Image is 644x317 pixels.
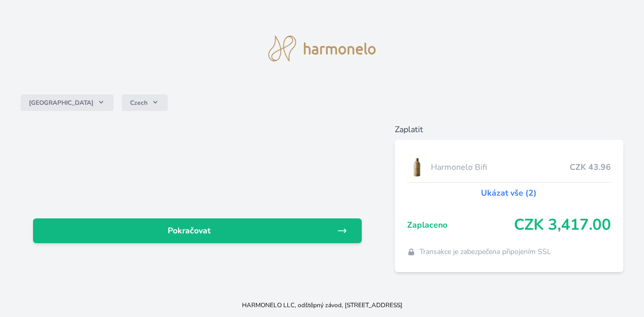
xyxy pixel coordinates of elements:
img: CLEAN_BIFI_se_stinem_x-lo.jpg [407,154,427,180]
span: CZK 3,417.00 [514,216,611,234]
span: Transakce je zabezpečena připojením SSL [420,247,551,257]
span: Harmonelo Bifi [431,161,570,173]
span: CZK 43.96 [570,161,611,173]
a: Ukázat vše (2) [481,187,537,199]
h6: Zaplatit [395,123,623,136]
img: logo.svg [268,36,376,61]
a: Pokračovat [33,218,362,243]
button: [GEOGRAPHIC_DATA] [21,94,114,111]
span: [GEOGRAPHIC_DATA] [29,99,93,107]
span: Zaplaceno [407,219,514,231]
span: Pokračovat [41,225,337,237]
span: Czech [130,99,148,107]
button: Czech [122,94,168,111]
